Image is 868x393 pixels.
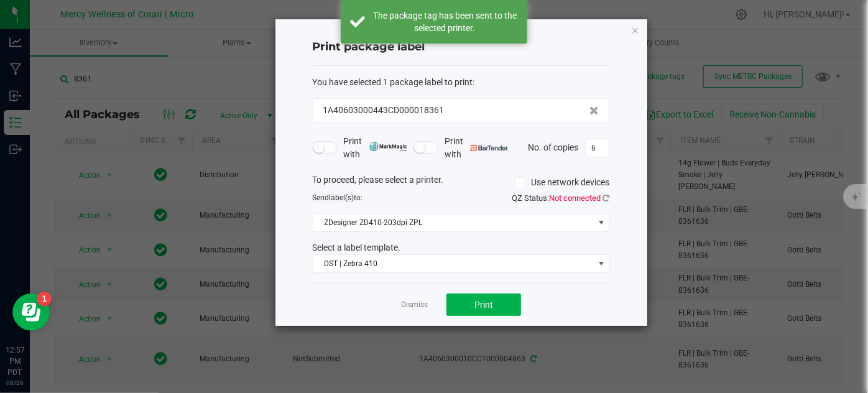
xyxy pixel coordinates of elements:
span: Send to: [313,193,363,202]
span: You have selected 1 package label to print [313,77,473,87]
div: : [313,76,610,89]
span: Print with [343,135,407,161]
label: Use network devices [515,176,610,189]
iframe: Resource center unread badge [37,292,52,307]
span: 1A40603000443CD000018361 [323,104,445,117]
a: Dismiss [401,300,428,310]
div: Select a label template. [303,241,619,254]
div: The package tag has been sent to the selected printer. [372,9,518,34]
span: No. of copies [529,142,579,152]
img: bartender.png [471,145,509,151]
span: Print with [445,135,509,161]
div: To proceed, please select a printer. [303,173,619,192]
span: ZDesigner ZD410-203dpi ZPL [313,214,594,231]
span: Not connected [550,193,601,203]
button: Print [446,294,521,316]
span: label(s) [330,193,354,202]
span: QZ Status: [512,193,610,203]
span: DST | Zebra 410 [313,255,594,272]
img: mark_magic_cybra.png [369,142,407,151]
span: Print [474,300,493,310]
h4: Print package label [313,39,610,55]
iframe: Resource center [12,294,50,331]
